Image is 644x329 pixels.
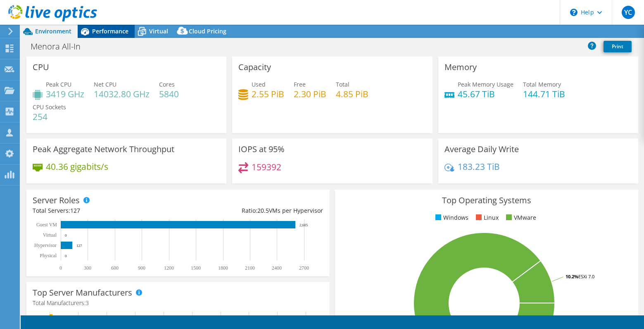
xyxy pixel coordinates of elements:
[76,244,82,248] text: 127
[43,232,57,238] text: Virtual
[33,288,132,297] h3: Top Server Manufacturers
[299,265,309,271] text: 2700
[458,80,513,88] span: Peak Memory Usage
[444,145,519,154] h3: Average Daily Write
[474,213,499,222] li: Linux
[257,207,269,214] span: 20.5
[444,63,477,72] h3: Memory
[622,6,635,19] span: YC
[70,207,80,214] span: 127
[191,265,201,271] text: 1500
[159,80,175,88] span: Cores
[604,41,632,52] a: Print
[84,265,91,271] text: 300
[33,196,80,205] h3: Server Roles
[433,213,468,222] li: Windows
[33,206,178,215] div: Total Servers:
[272,265,282,271] text: 2400
[504,213,536,222] li: VMware
[27,42,93,51] h1: Menora All-In
[92,27,128,35] span: Performance
[578,273,594,280] tspan: ESXi 7.0
[294,89,326,99] h4: 2.30 PiB
[252,89,284,99] h4: 2.55 PiB
[458,89,513,99] h4: 45.67 TiB
[178,206,323,215] div: Ratio: VMs per Hypervisor
[341,196,632,205] h3: Top Operating Systems
[46,162,108,171] h4: 40.36 gigabits/s
[138,265,145,271] text: 900
[65,254,67,258] text: 0
[111,265,119,271] text: 600
[299,223,308,227] text: 2,605
[336,89,368,99] h4: 4.85 PiB
[33,298,323,308] h4: Total Manufacturers:
[35,27,71,35] span: Environment
[94,80,116,88] span: Net CPU
[59,265,62,271] text: 0
[34,242,57,248] text: Hypervisor
[238,63,271,72] h3: Capacity
[33,112,66,121] h4: 254
[40,253,57,258] text: Physical
[164,265,174,271] text: 1200
[189,27,226,35] span: Cloud Pricing
[238,145,285,154] h3: IOPS at 95%
[523,80,561,88] span: Total Memory
[33,103,66,111] span: CPU Sockets
[33,63,49,72] h3: CPU
[46,80,71,88] span: Peak CPU
[149,27,168,35] span: Virtual
[294,80,306,88] span: Free
[33,145,174,154] h3: Peak Aggregate Network Throughput
[86,299,89,307] span: 3
[570,9,577,16] svg: \n
[218,265,228,271] text: 1800
[65,233,67,237] text: 0
[523,89,565,99] h4: 144.71 TiB
[36,222,57,228] text: Guest VM
[46,89,84,99] h4: 3419 GHz
[159,89,179,99] h4: 5840
[566,273,578,280] tspan: 10.2%
[458,162,500,171] h4: 183.23 TiB
[252,162,281,172] h4: 159392
[94,89,150,99] h4: 14032.80 GHz
[336,80,349,88] span: Total
[252,80,266,88] span: Used
[245,265,255,271] text: 2100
